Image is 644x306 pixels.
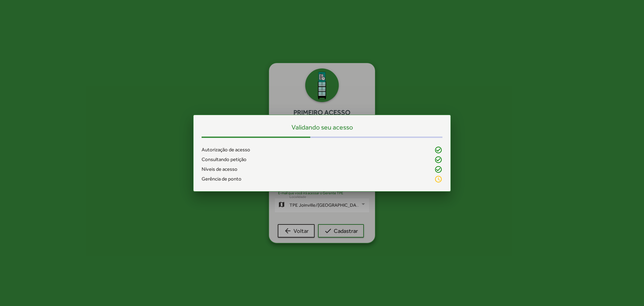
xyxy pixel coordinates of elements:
mat-icon: check_circle_outline [434,165,442,173]
span: Níveis de acesso [202,165,237,173]
mat-icon: check_circle_outline [434,146,442,154]
span: Autorização de acesso [202,146,250,154]
mat-icon: check_circle_outline [434,156,442,164]
h5: Validando seu acesso [202,123,442,131]
span: Consultando petição [202,156,247,163]
mat-icon: schedule [434,175,442,183]
span: Gerência de ponto [202,175,241,183]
